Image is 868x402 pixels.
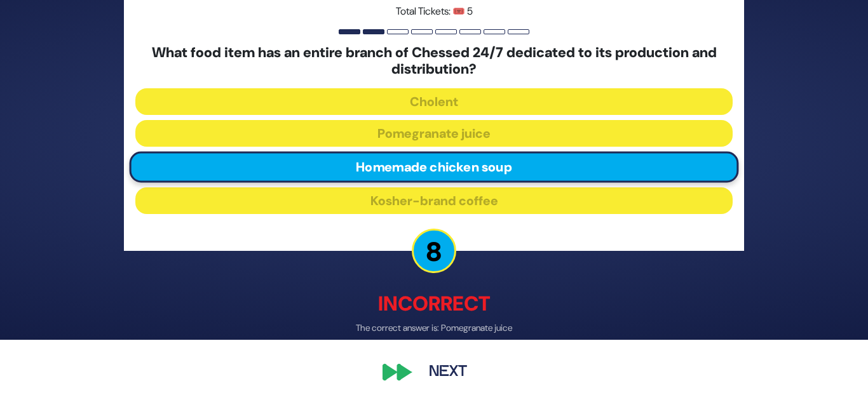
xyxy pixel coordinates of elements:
button: Next [411,358,485,387]
p: 8 [412,229,456,273]
button: Kosher-brand coffee [135,187,733,214]
button: Cholent [135,88,733,115]
p: Incorrect [124,288,744,319]
p: Total Tickets: 🎟️ 5 [135,4,733,19]
h5: What food item has an entire branch of Chessed 24/7 dedicated to its production and distribution? [135,44,733,78]
button: Homemade chicken soup [130,151,739,182]
p: The correct answer is: Pomegranate juice [124,321,744,335]
button: Pomegranate juice [135,120,733,147]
